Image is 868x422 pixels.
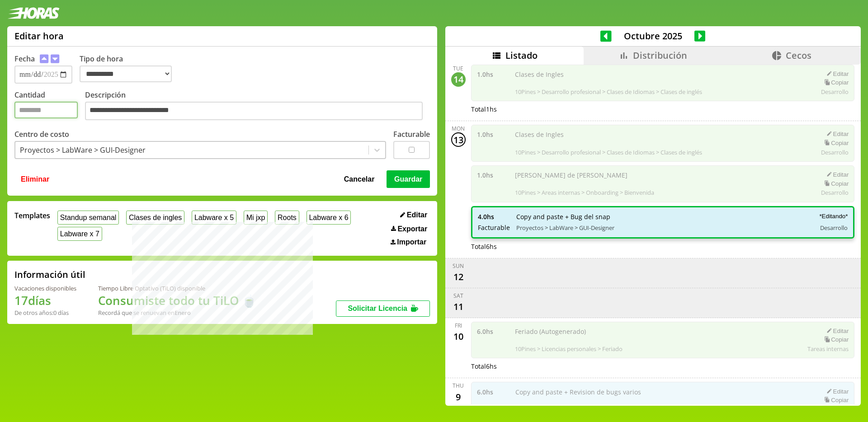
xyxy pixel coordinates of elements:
[14,284,76,292] div: Vacaciones disponibles
[14,129,69,139] label: Centro de costo
[633,49,687,61] span: Distribución
[397,211,430,220] button: Editar
[397,225,427,233] span: Exportar
[453,382,464,389] div: Thu
[98,284,256,292] div: Tiempo Libre Optativo (TiLO) disponible
[14,102,78,118] input: Cantidad
[452,125,465,132] div: Mon
[505,49,538,61] span: Listado
[387,170,430,188] button: Guardar
[341,170,377,188] button: Cancelar
[307,211,351,225] button: Labware x 6
[451,132,466,147] div: 13
[57,227,102,241] button: Labware x 7
[14,268,85,281] h2: Información útil
[126,211,184,225] button: Clases de ingles
[14,309,76,317] div: De otros años: 0 días
[455,322,462,329] div: Fri
[98,309,256,317] div: Recordá que se renuevan en
[18,170,52,188] button: Eliminar
[471,105,855,113] div: Total 1 hs
[393,129,430,139] label: Facturable
[445,65,861,404] div: scrollable content
[451,389,466,404] div: 9
[85,102,423,121] textarea: Descripción
[85,90,430,123] label: Descripción
[451,270,466,284] div: 12
[98,292,256,309] h1: Consumiste todo tu TiLO 🍵
[80,54,179,84] label: Tipo de hora
[14,90,85,123] label: Cantidad
[388,225,430,234] button: Exportar
[453,262,464,270] div: Sun
[57,211,119,225] button: Standup semanal
[14,54,35,64] label: Fecha
[451,72,466,87] div: 14
[471,362,855,370] div: Total 6 hs
[14,211,50,220] span: Templates
[453,292,463,300] div: Sat
[612,30,694,42] span: Octubre 2025
[451,300,466,314] div: 11
[244,211,268,225] button: Mi jxp
[7,7,60,19] img: logotipo
[453,65,463,72] div: Tue
[80,66,172,82] select: Tipo de hora
[192,211,236,225] button: Labware x 5
[397,238,426,246] span: Importar
[348,305,407,312] span: Solicitar Licencia
[407,211,427,219] span: Editar
[14,30,64,42] h1: Editar hora
[20,145,146,155] div: Proyectos > LabWare > GUI-Designer
[175,309,191,317] b: Enero
[786,49,811,61] span: Cecos
[275,211,299,225] button: Roots
[471,242,855,251] div: Total 6 hs
[336,300,430,317] button: Solicitar Licencia
[451,329,466,344] div: 10
[14,292,76,309] h1: 17 días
